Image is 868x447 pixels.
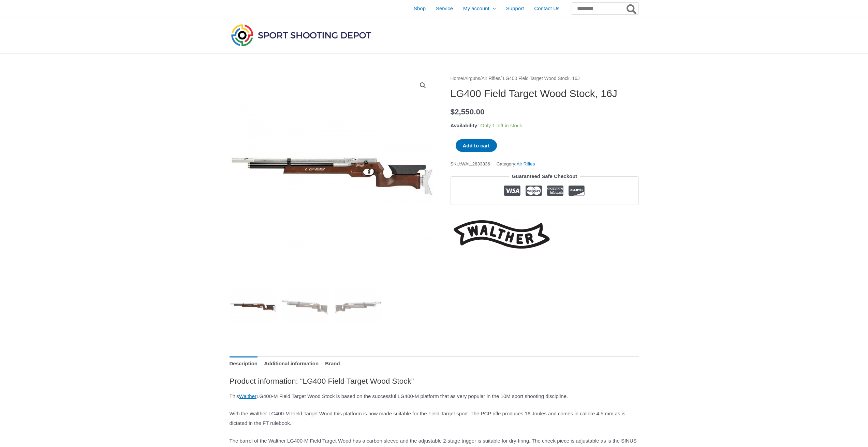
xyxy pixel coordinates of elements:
span: Availability: [451,123,479,128]
a: Air Rifles [482,76,500,81]
a: Walther [451,215,553,254]
span: Category: [497,160,535,168]
span: WAL.2833336 [461,161,490,166]
img: LG400 Field Target Wood Stock, 16J - Image 3 [334,284,382,331]
p: With the Walther LG400-M Field Target Wood this platform is now made suitable for the Field Targe... [230,409,639,428]
a: View full-screen image gallery [417,79,429,92]
a: Brand [325,356,340,371]
a: Walther [239,393,256,399]
a: Description [230,356,258,371]
span: SKU: [451,160,490,168]
img: LG400 Field Target Wood Stock [230,74,434,278]
button: Add to cart [456,139,497,152]
img: LG400 Field Target Wood Stock [230,284,277,331]
nav: Breadcrumb [451,74,639,83]
button: Search [625,3,638,14]
bdi: 2,550.00 [451,108,485,116]
legend: Guaranteed Safe Checkout [509,172,580,181]
h2: Product information: “LG400 Field Target Wood Stock” [230,376,639,386]
span: Only 1 left in stock [480,123,522,128]
img: Sport Shooting Depot [230,22,373,48]
a: Home [451,76,463,81]
a: Air Rifles [516,161,535,166]
span: $ [451,108,455,116]
p: This LG400-M Field Target Wood Stock is based on the successful LG400-M platform that as very pop... [230,392,639,401]
h1: LG400 Field Target Wood Stock, 16J [451,87,639,100]
img: LG400 Field Target Wood Stock, 16J - Image 2 [282,284,329,331]
a: Additional information [264,356,319,371]
a: Airguns [464,76,480,81]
